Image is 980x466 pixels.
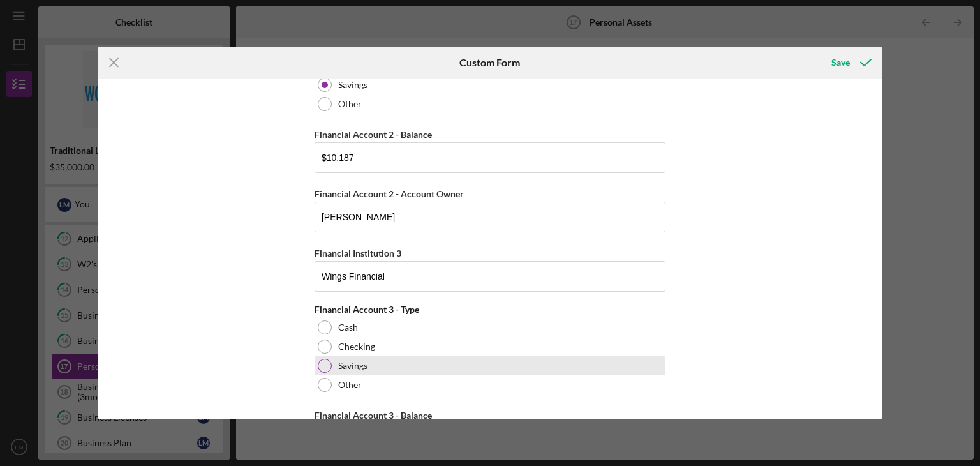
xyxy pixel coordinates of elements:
[459,57,520,68] h6: Custom Form
[338,342,375,352] label: Checking
[315,304,665,315] div: Financial Account 3 - Type
[315,129,432,140] label: Financial Account 2 - Balance
[819,50,882,75] button: Save
[338,80,367,90] label: Savings
[831,50,850,75] div: Save
[315,188,464,199] label: Financial Account 2 - Account Owner
[338,99,362,109] label: Other
[315,410,432,421] label: Financial Account 3 - Balance
[338,322,358,333] label: Cash
[315,248,401,259] label: Financial Institution 3
[338,380,362,390] label: Other
[338,361,367,371] label: Savings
